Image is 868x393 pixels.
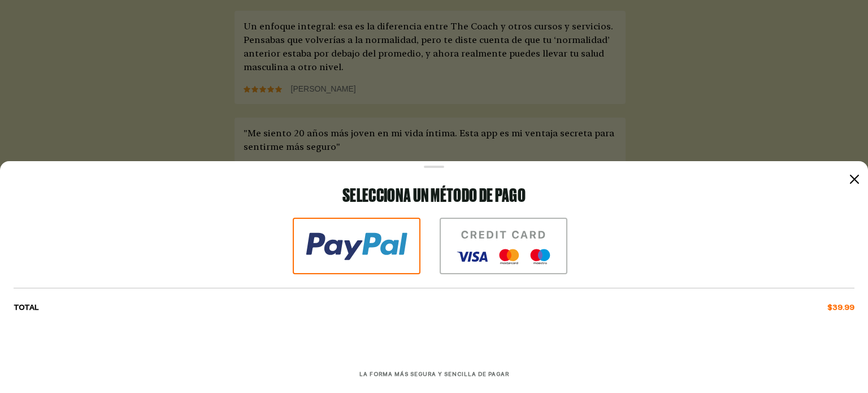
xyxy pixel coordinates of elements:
span: TOTAL [14,302,39,313]
img: icon [440,218,567,274]
img: icon [293,218,420,274]
span: La forma más segura y sencilla de pagar [359,370,509,377]
p: Selecciona un método de pago [14,186,854,204]
span: $39.99 [827,302,854,313]
iframe: PayPal-paypal [236,327,632,358]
